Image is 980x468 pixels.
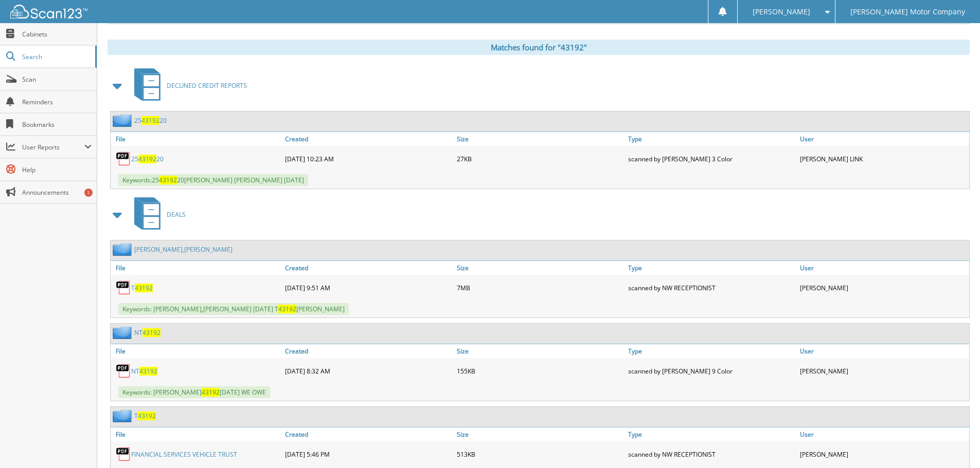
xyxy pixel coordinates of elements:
[116,446,131,462] img: PDF.png
[111,427,282,441] a: File
[282,277,454,298] div: [DATE] 9 :51 AM
[131,284,153,292] a: T43192
[282,261,454,275] a: Created
[118,174,308,186] span: Keywords: 25 20 [PERSON_NAME] [PERSON_NAME] [DATE]
[454,277,626,298] div: 7MB
[282,427,454,441] a: Created
[128,65,247,106] a: DECLINED CREDIT REPORTS
[454,261,626,275] a: Size
[111,261,282,275] a: File
[134,411,156,420] a: T43192
[141,116,159,125] span: 43192
[134,116,167,125] a: 254319220
[202,388,220,397] span: 43192
[118,386,270,398] span: Keywords: [PERSON_NAME] [DATE] WE OWE
[167,81,247,90] span: DECLINED CREDIT REPORTS
[797,261,969,275] a: User
[282,361,454,381] div: [DATE] 8 :32 AM
[797,344,969,358] a: User
[22,52,90,61] span: Search
[116,280,131,295] img: PDF.png
[113,326,134,339] img: folder2.png
[626,344,797,358] a: Type
[116,363,131,379] img: PDF.png
[797,361,969,381] div: [PERSON_NAME]
[753,9,810,15] span: [PERSON_NAME]
[22,98,92,106] span: Reminders
[159,176,177,184] span: 43192
[282,148,454,169] div: [DATE] 10 :23 AM
[10,5,87,18] img: scan123-logo-white.svg
[128,194,186,235] a: DEALS
[454,132,626,146] a: Size
[113,114,134,127] img: folder2.png
[22,120,92,129] span: Bookmarks
[850,9,965,15] span: [PERSON_NAME] Motor Company
[22,75,92,84] span: Scan
[134,328,161,337] a: NT43192
[131,367,157,376] a: NT43192
[282,132,454,146] a: Created
[797,132,969,146] a: User
[111,132,282,146] a: File
[797,444,969,464] div: [PERSON_NAME]
[626,277,797,298] div: scanned by NW RECEPTIONIST
[113,409,134,422] img: folder2.png
[167,210,186,219] span: DEALS
[626,148,797,169] div: scanned by [PERSON_NAME] 3 Color
[626,261,797,275] a: Type
[134,245,233,254] a: [PERSON_NAME],[PERSON_NAME]
[139,367,157,376] span: 43192
[111,344,282,358] a: File
[22,30,92,39] span: Cabinets
[131,450,237,459] a: FINANCIAL SERVICES VEHICLE TRUST
[22,165,92,174] span: Help
[626,444,797,464] div: scanned by NW RECEPTIONIST
[454,427,626,441] a: Size
[626,427,797,441] a: Type
[797,277,969,298] div: [PERSON_NAME]
[797,427,969,441] a: User
[626,132,797,146] a: Type
[138,155,156,163] span: 43192
[282,444,454,464] div: [DATE] 5 :46 PM
[454,344,626,358] a: Size
[142,328,161,337] span: 43192
[626,361,797,381] div: scanned by [PERSON_NAME] 9 Color
[84,189,93,197] div: 1
[113,243,134,256] img: folder2.png
[22,188,92,197] span: Announcements
[138,411,156,420] span: 43192
[454,148,626,169] div: 27KB
[131,155,164,163] a: 254319220
[22,143,84,152] span: User Reports
[454,361,626,381] div: 155KB
[118,303,349,315] span: Keywords: [PERSON_NAME],[PERSON_NAME] [DATE] T [PERSON_NAME]
[135,284,153,292] span: 43192
[929,419,980,468] iframe: Chat Widget
[278,305,296,313] span: 43192
[282,344,454,358] a: Created
[116,151,131,166] img: PDF.png
[797,148,969,169] div: [PERSON_NAME] LINK
[108,40,970,55] div: Matches found for "43192"
[454,444,626,464] div: 513KB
